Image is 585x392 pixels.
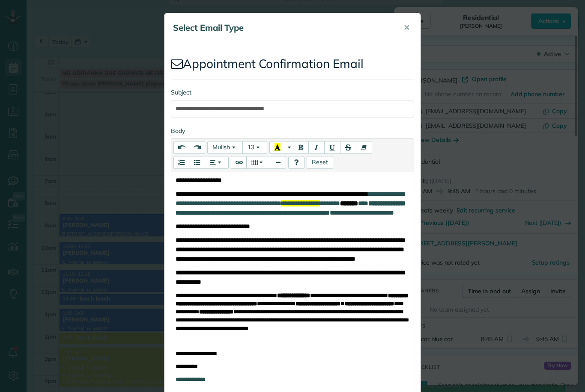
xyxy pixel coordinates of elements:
[207,141,243,154] button: Mulish
[171,127,414,135] label: Body
[212,143,230,151] span: Mulish
[171,57,414,71] h2: Appointment Confirmation Email
[307,156,333,169] button: Resets template content to default
[403,23,410,32] span: ✕
[242,141,267,154] button: 13
[171,88,414,97] label: Subject
[248,143,254,151] span: 13
[173,22,391,34] h5: Select Email Type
